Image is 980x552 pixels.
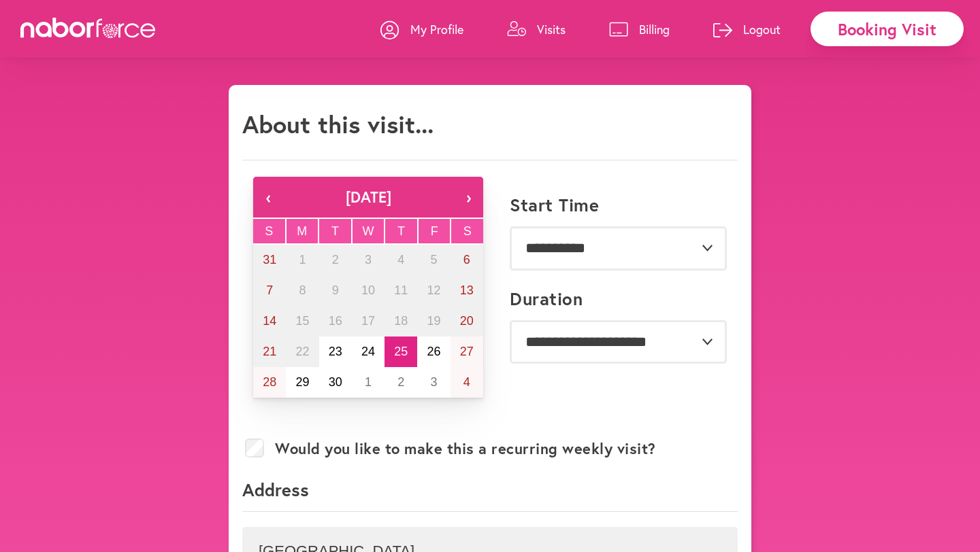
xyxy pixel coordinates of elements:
abbr: Thursday [397,224,405,238]
abbr: September 25, 2025 [394,345,408,358]
abbr: September 4, 2025 [397,253,404,266]
button: September 17, 2025 [352,306,385,337]
h1: About this visit... [242,109,434,139]
button: September 10, 2025 [352,275,385,306]
abbr: September 12, 2025 [427,283,441,297]
button: [DATE] [283,177,453,218]
button: September 27, 2025 [451,337,483,367]
abbr: October 4, 2025 [463,375,470,389]
button: October 3, 2025 [417,367,450,398]
abbr: September 15, 2025 [295,314,309,328]
abbr: September 30, 2025 [329,375,342,389]
button: September 20, 2025 [451,306,483,337]
button: September 12, 2025 [417,275,450,306]
button: September 7, 2025 [253,275,286,306]
abbr: September 28, 2025 [263,375,276,389]
button: October 4, 2025 [451,367,483,398]
button: September 19, 2025 [417,306,450,337]
button: September 18, 2025 [385,306,417,337]
button: September 23, 2025 [319,337,352,367]
button: September 28, 2025 [253,367,286,398]
abbr: September 8, 2025 [299,283,306,297]
p: Address [242,478,738,512]
button: September 9, 2025 [319,275,352,306]
abbr: September 3, 2025 [365,253,372,266]
abbr: September 16, 2025 [329,314,342,328]
abbr: September 29, 2025 [295,375,309,389]
abbr: October 1, 2025 [365,375,372,389]
button: September 4, 2025 [385,245,417,275]
button: September 21, 2025 [253,337,286,367]
button: August 31, 2025 [253,245,286,275]
abbr: September 13, 2025 [460,283,474,297]
abbr: September 7, 2025 [266,283,273,297]
abbr: September 21, 2025 [263,345,276,358]
button: September 13, 2025 [451,275,483,306]
button: September 15, 2025 [286,306,318,337]
button: October 1, 2025 [352,367,385,398]
button: September 1, 2025 [286,245,318,275]
label: Duration [510,288,583,309]
abbr: October 2, 2025 [397,375,404,389]
abbr: Tuesday [331,224,339,238]
label: Would you like to make this a recurring weekly visit? [275,440,656,458]
button: › [453,177,483,218]
button: September 24, 2025 [352,337,385,367]
abbr: Wednesday [363,224,374,238]
button: September 11, 2025 [385,275,417,306]
p: Logout [743,21,781,37]
abbr: September 20, 2025 [460,314,474,328]
div: Booking Visit [811,12,964,46]
button: October 2, 2025 [385,367,417,398]
label: Start Time [510,194,599,215]
abbr: September 10, 2025 [361,283,375,297]
abbr: August 31, 2025 [263,253,276,266]
button: September 14, 2025 [253,306,286,337]
abbr: September 6, 2025 [463,253,470,266]
a: Visits [507,9,566,50]
abbr: Saturday [463,224,472,238]
p: Visits [537,21,566,37]
abbr: September 11, 2025 [394,283,408,297]
button: September 8, 2025 [286,275,318,306]
abbr: October 3, 2025 [431,375,438,389]
p: Billing [639,21,670,37]
abbr: September 9, 2025 [332,283,339,297]
abbr: September 22, 2025 [295,345,309,358]
button: September 16, 2025 [319,306,352,337]
a: Logout [713,9,781,50]
button: September 30, 2025 [319,367,352,398]
abbr: September 26, 2025 [427,345,441,358]
abbr: September 5, 2025 [431,253,438,266]
abbr: September 23, 2025 [329,345,342,358]
button: ‹ [253,177,283,218]
abbr: Sunday [265,224,273,238]
button: September 22, 2025 [286,337,318,367]
p: My Profile [410,21,463,37]
button: September 25, 2025 [385,337,417,367]
button: September 3, 2025 [352,245,385,275]
a: My Profile [380,9,463,50]
abbr: September 17, 2025 [361,314,375,328]
abbr: September 18, 2025 [394,314,408,328]
button: September 29, 2025 [286,367,318,398]
abbr: September 2, 2025 [332,253,339,266]
abbr: September 27, 2025 [460,345,474,358]
a: Billing [609,9,670,50]
button: September 2, 2025 [319,245,352,275]
button: September 26, 2025 [417,337,450,367]
abbr: September 19, 2025 [427,314,441,328]
abbr: September 14, 2025 [263,314,276,328]
abbr: September 1, 2025 [299,253,306,266]
button: September 5, 2025 [417,245,450,275]
button: September 6, 2025 [451,245,483,275]
abbr: Monday [297,224,307,238]
abbr: September 24, 2025 [361,345,375,358]
abbr: Friday [431,224,438,238]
